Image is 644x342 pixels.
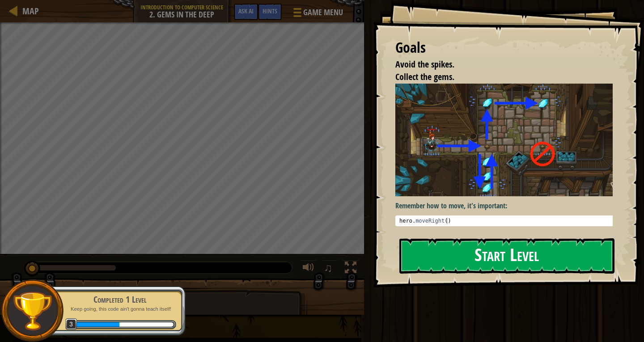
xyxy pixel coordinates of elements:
img: Gems in the deep [395,84,619,196]
span: Avoid the spikes. [395,58,454,70]
span: Hints [263,7,277,15]
p: Remember how to move, it's important: [395,201,619,211]
li: Avoid the spikes. [384,58,610,71]
span: Game Menu [303,7,343,18]
span: Map [22,5,39,17]
p: Keep going, this code ain't gonna teach itself! [64,306,176,312]
button: Game Menu [286,4,348,25]
button: ♫ [322,260,337,278]
span: Collect the gems. [395,71,454,83]
span: 3 [65,318,77,330]
a: Map [18,5,39,17]
button: Ask AI [234,4,258,20]
span: ♫ [324,261,333,274]
button: Start Level [399,238,614,274]
li: Collect the gems. [384,71,610,84]
img: trophy.png [12,291,53,331]
button: Adjust volume [300,260,318,278]
span: Ask AI [238,7,254,15]
div: Completed 1 Level [64,293,176,306]
div: Goals [395,38,613,58]
button: Toggle fullscreen [342,260,360,278]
